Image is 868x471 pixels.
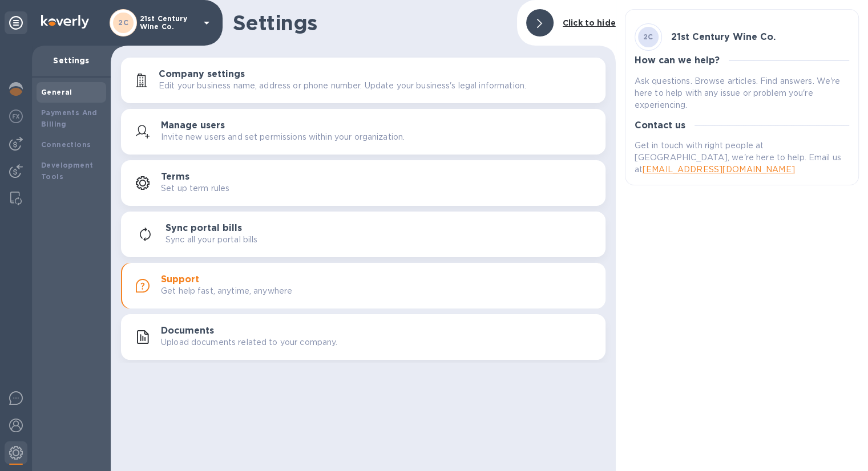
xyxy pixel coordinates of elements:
p: Ask questions. Browse articles. Find answers. We're here to help with any issue or problem you're... [635,75,849,111]
h1: Settings [233,11,508,35]
h3: Documents [161,326,214,336]
b: Connections [41,140,91,149]
p: Upload documents related to your company. [161,336,337,348]
a: [EMAIL_ADDRESS][DOMAIN_NAME] [643,165,795,174]
b: 2C [643,33,653,41]
b: Payments And Billing [41,108,98,128]
div: Unpin categories [5,11,27,34]
b: Click to hide [563,18,616,27]
img: Foreign exchange [9,109,23,123]
p: Set up term rules [161,182,229,194]
b: 2C [118,18,128,27]
img: Logo [41,15,89,29]
p: 21st Century Wine Co. [140,15,197,31]
button: Company settingsEdit your business name, address or phone number. Update your business's legal in... [121,58,605,103]
button: Sync portal billsSync all your portal bills [121,212,605,257]
div: 2C21st Century Wine Co. [635,19,849,55]
h3: Support [161,274,199,285]
button: TermsSet up term rules [121,160,605,206]
button: Manage usersInvite new users and set permissions within your organization. [121,109,605,155]
p: Sync all your portal bills [165,234,257,246]
h3: 21st Century Wine Co. [671,32,776,43]
p: Invite new users and set permissions within your organization. [161,131,405,143]
button: DocumentsUpload documents related to your company. [121,314,605,360]
b: Development Tools [41,161,93,181]
p: Get help fast, anytime, anywhere [161,285,292,297]
p: Get in touch with right people at [GEOGRAPHIC_DATA], we're here to help. Email us at [635,140,849,176]
h3: Contact us [635,120,685,131]
h3: Sync portal bills [165,223,242,234]
p: Edit your business name, address or phone number. Update your business's legal information. [159,80,526,92]
h3: How can we help? [635,55,720,66]
h3: Manage users [161,120,225,131]
h3: Terms [161,172,189,182]
p: Settings [41,55,102,66]
b: General [41,88,72,96]
button: SupportGet help fast, anytime, anywhere [121,263,605,308]
h3: Company settings [159,69,245,80]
